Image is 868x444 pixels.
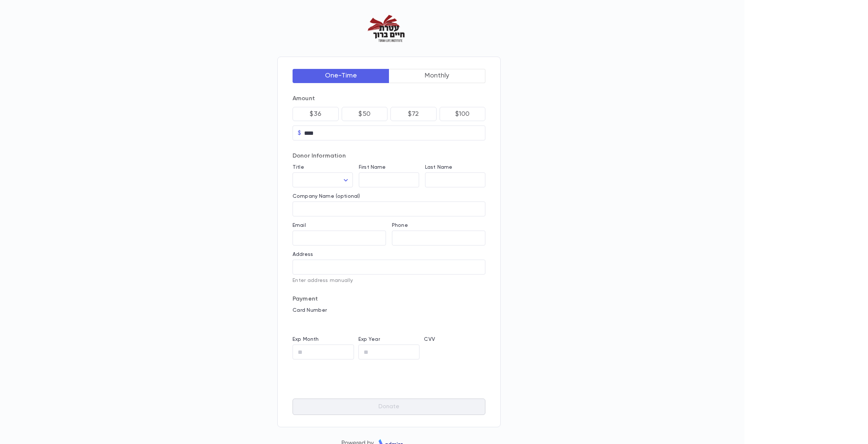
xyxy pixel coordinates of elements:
[366,12,412,45] img: Logo
[359,164,386,170] label: First Name
[293,107,339,121] button: $36
[440,107,486,121] button: $100
[293,222,306,228] label: Email
[358,110,370,118] p: $50
[342,107,388,121] button: $50
[293,152,485,160] p: Donor Information
[298,129,301,137] p: $
[293,307,485,313] p: Card Number
[293,193,360,199] label: Company Name (optional)
[392,222,408,228] label: Phone
[293,251,313,257] label: Address
[310,110,321,118] p: $36
[293,315,485,330] iframe: card
[293,69,389,83] button: One-Time
[293,336,319,342] label: Exp Month
[293,173,353,187] div: ​
[293,277,485,283] p: Enter address manually
[424,345,485,359] iframe: cvv
[455,110,470,118] p: $100
[424,336,485,342] p: CVV
[293,164,304,170] label: Title
[293,95,485,102] p: Amount
[408,110,419,118] p: $72
[425,164,452,170] label: Last Name
[390,107,437,121] button: $72
[358,336,380,342] label: Exp Year
[293,295,485,303] p: Payment
[389,69,486,83] button: Monthly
